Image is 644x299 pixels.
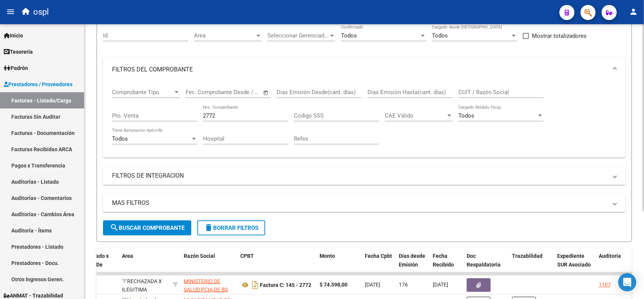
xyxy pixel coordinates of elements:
[509,248,554,281] datatable-header-cell: Trazabilidad
[4,31,23,40] span: Inicio
[110,223,119,232] mat-icon: search
[240,253,254,259] span: CPBT
[267,32,329,39] span: Seleccionar Gerenciador
[4,48,33,56] span: Tesorería
[433,282,448,288] span: [DATE]
[204,223,213,232] mat-icon: delete
[262,88,271,97] button: Open calendar
[596,248,632,281] datatable-header-cell: Auditoria
[396,248,430,281] datatable-header-cell: Días desde Emisión
[599,280,611,289] div: 1107
[103,220,191,235] button: Buscar Comprobante
[122,278,162,293] span: RECHAZADA X ILEGITIMA
[250,279,260,291] i: Descargar documento
[320,282,347,288] strong: $ 74.598,00
[204,225,258,231] span: Borrar Filtros
[365,253,392,259] span: Fecha Cpbt
[77,248,119,281] datatable-header-cell: Facturado x Orden De
[110,225,184,231] span: Buscar Comprobante
[320,253,335,259] span: Monto
[112,89,173,96] span: Comprobante Tipo
[181,248,237,281] datatable-header-cell: Razón Social
[194,32,255,39] span: Area
[33,4,49,20] span: ospl
[365,282,380,288] span: [DATE]
[532,31,587,40] span: Mostrar totalizadores
[618,273,636,291] div: Open Intercom Messenger
[6,7,15,16] mat-icon: menu
[112,172,607,180] mat-panel-title: FILTROS DE INTEGRACION
[119,248,170,281] datatable-header-cell: Area
[103,194,626,212] mat-expansion-panel-header: MAS FILTROS
[399,253,425,268] span: Días desde Emisión
[557,253,591,268] span: Expediente SUR Asociado
[237,248,317,281] datatable-header-cell: CPBT
[112,199,607,207] mat-panel-title: MAS FILTROS
[4,80,72,88] span: Prestadores / Proveedores
[554,248,596,281] datatable-header-cell: Expediente SUR Asociado
[112,135,128,142] span: Todos
[317,248,362,281] datatable-header-cell: Monto
[103,167,626,185] mat-expansion-panel-header: FILTROS DE INTEGRACION
[103,82,626,158] div: FILTROS DEL COMPROBANTE
[430,248,464,281] datatable-header-cell: Fecha Recibido
[103,57,626,82] mat-expansion-panel-header: FILTROS DEL COMPROBANTE
[432,32,448,39] span: Todos
[223,89,260,96] input: Fecha fin
[186,89,216,96] input: Fecha inicio
[362,248,396,281] datatable-header-cell: Fecha Cpbt
[197,220,265,235] button: Borrar Filtros
[629,7,638,16] mat-icon: person
[112,65,607,74] mat-panel-title: FILTROS DEL COMPROBANTE
[385,112,446,119] span: CAE Válido
[599,253,621,259] span: Auditoria
[341,32,357,39] span: Todos
[260,282,311,288] strong: Factura C: 145 - 2772
[122,253,133,259] span: Area
[467,253,501,268] span: Doc Respaldatoria
[512,253,543,259] span: Trazabilidad
[399,282,408,288] span: 176
[184,253,215,259] span: Razón Social
[4,64,28,72] span: Padrón
[184,277,234,293] div: 30626983398
[433,253,454,268] span: Fecha Recibido
[458,112,474,119] span: Todos
[464,248,509,281] datatable-header-cell: Doc Respaldatoria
